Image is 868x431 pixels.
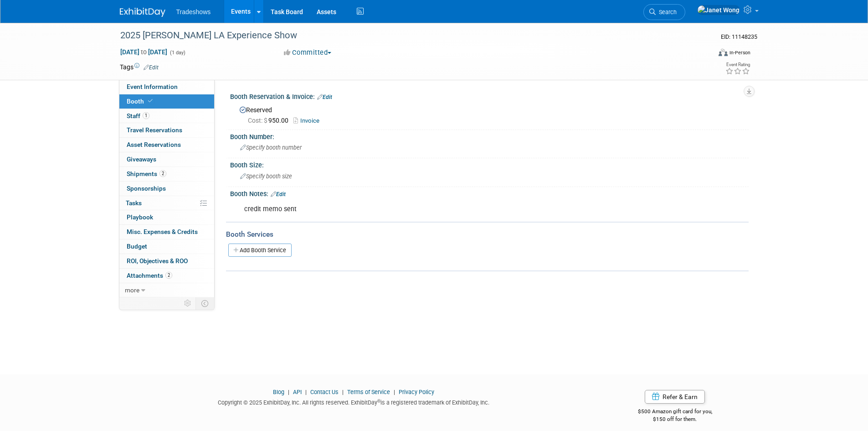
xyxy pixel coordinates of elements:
a: Staff1 [119,109,214,123]
a: Tasks [119,196,214,210]
span: 2 [165,272,172,279]
div: Booth Number: [230,130,749,141]
span: Attachments [127,272,172,279]
span: Sponsorships [127,185,166,192]
span: Tradeshows [176,8,211,16]
span: Specify booth size [240,173,292,180]
span: Event ID: 11148235 [721,33,757,40]
a: Sponsorships [119,182,214,196]
span: to [139,48,148,56]
span: Cost: $ [248,117,268,124]
div: $500 Amazon gift card for you, [601,402,749,423]
span: Event Information [127,83,178,90]
span: Budget [127,243,147,250]
a: Misc. Expenses & Credits [119,225,214,239]
a: more [119,283,214,297]
div: Event Rating [725,62,750,67]
span: Booth [127,98,154,105]
a: Terms of Service [347,389,390,395]
span: | [303,389,309,395]
span: Search [656,9,677,16]
span: more [125,286,139,294]
span: Playbook [127,213,153,221]
a: Edit [271,191,286,197]
span: ROI, Objectives & ROO [127,257,188,265]
span: | [340,389,346,395]
span: Shipments [127,170,166,177]
span: 1 [143,112,149,119]
a: Privacy Policy [399,389,434,395]
div: 2025 [PERSON_NAME] LA Experience Show [117,27,697,44]
span: Giveaways [127,156,156,163]
a: Asset Reservations [119,138,214,152]
a: Event Information [119,80,214,94]
div: Event Format [657,47,751,61]
div: Reserved [237,103,742,125]
span: | [391,389,397,395]
a: Edit [317,94,332,100]
div: Booth Notes: [230,187,749,199]
span: 2 [159,170,166,177]
i: Booth reservation complete [148,99,153,104]
span: 950.00 [248,117,292,124]
td: Tags [120,62,159,72]
a: Budget [119,239,214,254]
td: Personalize Event Tab Strip [180,297,196,309]
span: Tasks [126,199,142,207]
a: Blog [273,389,284,395]
button: Committed [281,48,335,57]
a: Contact Us [310,389,339,395]
a: Invoice [293,117,324,124]
sup: ® [377,399,380,404]
span: Specify booth number [240,144,302,151]
img: Format-Inperson.png [719,49,728,56]
td: Toggle Event Tabs [195,297,214,309]
a: Travel Reservations [119,123,214,137]
div: $150 off for them. [601,415,749,423]
a: ROI, Objectives & ROO [119,254,214,268]
a: Edit [144,64,159,71]
div: Booth Reservation & Invoice: [230,90,749,102]
span: | [286,389,292,395]
div: In-Person [729,49,750,56]
a: Refer & Earn [645,390,705,404]
div: credit memo sent [238,200,648,218]
img: ExhibitDay [120,8,165,17]
a: Search [643,4,685,20]
div: Booth Services [226,229,749,239]
a: Add Booth Service [228,244,292,257]
img: Janet Wong [697,5,740,15]
span: Staff [127,112,149,119]
span: (1 day) [169,50,185,56]
a: Attachments2 [119,269,214,283]
span: [DATE] [DATE] [120,48,168,56]
span: Asset Reservations [127,141,181,148]
a: Giveaways [119,152,214,166]
div: Booth Size: [230,158,749,170]
a: API [293,389,302,395]
span: Travel Reservations [127,126,182,134]
a: Booth [119,94,214,109]
div: Copyright © 2025 ExhibitDay, Inc. All rights reserved. ExhibitDay is a registered trademark of Ex... [120,396,588,407]
a: Playbook [119,210,214,224]
span: Misc. Expenses & Credits [127,228,198,235]
a: Shipments2 [119,167,214,181]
